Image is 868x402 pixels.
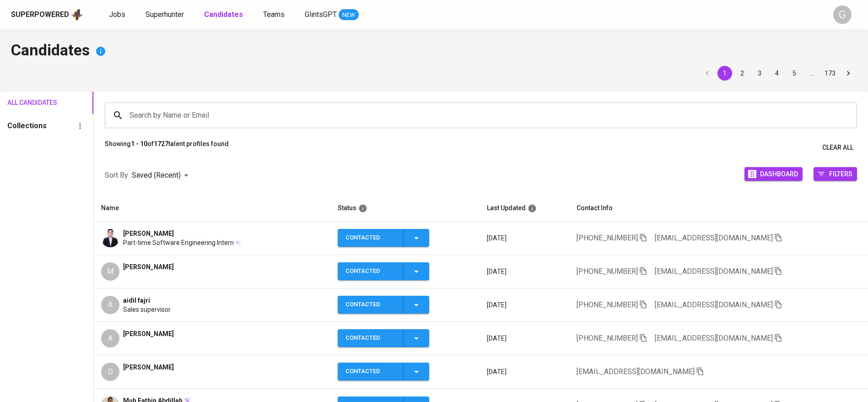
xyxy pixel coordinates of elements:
span: Part-time Software Engineering Intern [123,238,234,247]
button: Contacted [338,296,429,314]
div: Saved (Recent) [132,167,192,184]
a: Superpoweredapp logo [11,8,83,22]
div: G [833,5,852,24]
img: app logo [71,8,83,22]
span: NEW [339,11,359,20]
span: [PERSON_NAME] [123,329,174,338]
th: Status [330,195,480,222]
button: Contacted [338,229,429,247]
span: Superhunter [146,10,184,19]
span: [EMAIL_ADDRESS][DOMAIN_NAME] [655,334,773,342]
span: [PHONE_NUMBER] [577,267,638,276]
span: Sales supervisor [123,305,171,314]
button: Go to page 173 [822,66,838,81]
a: Jobs [109,9,127,21]
button: page 1 [717,66,732,81]
span: Teams [263,10,285,19]
p: [DATE] [487,334,562,343]
button: Go to page 4 [770,66,784,81]
span: Filters [829,168,852,180]
button: Filters [814,167,857,181]
button: Dashboard [744,167,803,181]
p: [DATE] [487,367,562,376]
button: Contacted [338,363,429,380]
div: Superpowered [11,10,69,20]
p: Saved (Recent) [132,170,181,181]
b: 1 - 10 [131,140,147,147]
button: Go to page 3 [752,66,767,81]
div: M [101,262,119,281]
a: Teams [263,9,286,21]
div: Contacted [345,329,396,347]
span: Clear All [822,142,853,153]
div: A [101,329,119,348]
span: Jobs [109,10,125,19]
button: Contacted [338,329,429,347]
p: [DATE] [487,267,562,276]
button: Contacted [338,262,429,280]
h6: Collections [7,120,47,132]
a: Superhunter [146,9,186,21]
span: aidil fajri [123,296,150,305]
nav: pagination navigation [699,66,857,81]
div: Contacted [345,262,396,280]
div: Contacted [345,229,396,247]
th: Contact Info [569,195,868,222]
b: Candidates [204,10,243,19]
th: Last Updated [480,195,569,222]
div: Contacted [345,363,396,380]
div: D [101,363,119,381]
div: A [101,296,119,314]
span: [EMAIL_ADDRESS][DOMAIN_NAME] [655,267,773,276]
span: [PHONE_NUMBER] [577,334,638,342]
span: [PHONE_NUMBER] [577,300,638,309]
button: Clear All [819,139,857,156]
p: [DATE] [487,234,562,243]
span: Dashboard [760,168,798,180]
span: [EMAIL_ADDRESS][DOMAIN_NAME] [577,367,695,376]
div: Contacted [345,296,396,314]
span: All Candidates [7,97,46,109]
a: Candidates [204,9,245,21]
span: GlintsGPT [305,10,337,19]
span: [PERSON_NAME] [123,363,174,372]
button: Go to page 2 [735,66,749,81]
span: [PERSON_NAME] [123,262,174,272]
span: [PHONE_NUMBER] [577,234,638,242]
p: [DATE] [487,300,562,310]
span: [EMAIL_ADDRESS][DOMAIN_NAME] [655,300,773,309]
div: … [804,69,819,78]
span: [PERSON_NAME] [123,229,174,238]
b: 1727 [154,140,168,147]
h4: Candidates [11,40,857,62]
span: [EMAIL_ADDRESS][DOMAIN_NAME] [655,234,773,242]
button: Go to next page [841,66,856,81]
p: Sort By [105,170,128,181]
th: Name [94,195,330,222]
p: Showing of talent profiles found [105,139,229,156]
button: Go to page 5 [787,66,802,81]
img: d8d67e6f719dccbaa98849db3773ebd6.jpg [101,229,119,247]
a: GlintsGPT NEW [305,9,359,21]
